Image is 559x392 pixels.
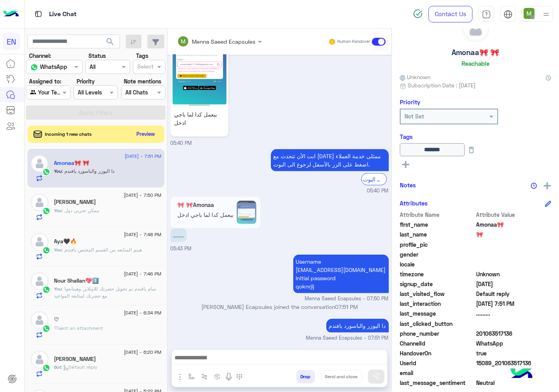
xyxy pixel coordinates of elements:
span: You [54,286,62,292]
span: Default reply [476,290,552,298]
span: Subscription Date : [DATE] [408,81,476,89]
span: 07:51 PM [335,303,358,310]
h6: Reachable [462,60,489,67]
span: null [476,260,552,268]
span: 2025-05-19T18:42:30.362Z [476,280,552,288]
img: Logo [3,6,19,22]
span: true [476,349,552,357]
span: last_visited_flow [400,290,475,298]
span: ممكن تجربي دول [62,207,99,213]
h6: Tags [400,133,551,140]
span: sent an attachment [59,325,103,331]
img: userImage [524,8,535,19]
label: Status [88,52,106,60]
span: Amonaa🎀 [476,220,552,229]
span: Unknown [400,73,430,81]
h5: Tamim Walid [54,356,96,362]
a: tab [478,6,494,22]
img: defaultAdmin.png [31,233,48,251]
p: 12/8/2025, 7:51 PM [326,319,389,333]
span: دا اليوزر والباسورد يافندم [62,168,115,174]
button: Drop [296,370,315,383]
p: بيعمل كدا لما باجي ادخل [173,108,226,129]
span: [DATE] - 7:46 PM [124,270,161,277]
span: [DATE] - 6:34 PM [124,309,161,316]
div: EN [3,33,20,50]
img: make a call [236,374,243,380]
h5: Amonaa🎀 🎀 [452,48,499,57]
img: WhatsApp [42,246,50,254]
span: HandoverOn [400,349,475,357]
img: tab [33,9,43,19]
span: [DATE] - 7:50 PM [124,192,161,199]
span: [DATE] - 6:20 PM [124,349,161,356]
span: signup_date [400,280,475,288]
h5: Sara [54,199,96,205]
span: last_message_sentiment [400,379,475,387]
img: profile [541,9,551,19]
span: last_clicked_button [400,320,475,328]
small: Human Handover [337,39,370,45]
span: first_name [400,220,475,229]
img: notes [531,183,537,189]
span: profile_pic [400,240,475,249]
img: 1714121473313602.jpg [173,11,226,106]
img: defaultAdmin.png [462,15,489,42]
span: 05:43 PM [171,246,192,251]
span: timezone [400,270,475,278]
span: null [476,250,552,259]
span: [DATE] - 7:48 PM [124,231,161,238]
span: email [400,369,475,377]
img: WhatsApp [42,364,50,372]
h5: Aya🖤🔥 [54,238,77,245]
span: هيتم المتابعه من القسم المختص يافندم [62,247,142,253]
span: 05:40 PM [367,187,389,195]
h6: Priority [400,98,420,105]
span: 15089_201063517136 [476,359,552,367]
span: null [476,320,552,328]
img: defaultAdmin.png [31,194,48,211]
img: hulul-logo.png [508,361,535,388]
img: WhatsApp [42,168,50,176]
span: 05:40 PM [171,140,192,146]
span: You [54,247,62,253]
p: 12/8/2025, 5:43 PM [171,228,187,242]
p: [PERSON_NAME] Ecapsules joined the conversation [171,303,389,311]
span: search [105,37,115,46]
img: tab [482,10,491,19]
span: phone_number [400,329,475,338]
span: 2025-08-12T16:51:27.319Z [476,300,552,308]
h5: ♡ [54,316,59,323]
label: Priority [77,77,95,85]
span: null [476,369,552,377]
button: Send and close [321,370,362,383]
span: : Default reply [62,364,98,370]
button: Trigger scenario [198,370,211,383]
span: Menna Saeed Ecapsules - 07:51 PM [306,335,389,342]
button: Preview [133,128,158,140]
img: WhatsApp [42,325,50,333]
img: defaultAdmin.png [31,351,48,368]
button: Apply Filters [26,105,165,120]
span: You [54,207,62,213]
img: tab [504,10,513,19]
img: WhatsApp [42,286,50,294]
img: create order [214,374,221,380]
span: Attribute Value [476,211,552,219]
img: select flow [188,374,195,380]
label: Assigned to: [29,77,61,85]
img: Trigger scenario [201,374,208,380]
span: 2 [476,339,552,348]
span: locale [400,260,475,268]
span: Attribute Name [400,211,475,219]
img: send voice note [224,372,234,382]
p: 12/8/2025, 5:40 PM [271,149,389,171]
p: 12/8/2025, 7:50 PM [293,255,389,293]
img: WhatsApp [42,207,50,215]
img: send attachment [175,372,185,382]
a: بيعمل كدا لما باجي ادخل [171,9,228,137]
div: الرجوع الى البوت [361,173,387,185]
h6: Notes [400,181,416,189]
span: Unknown [476,270,552,278]
button: select flow [185,370,198,383]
